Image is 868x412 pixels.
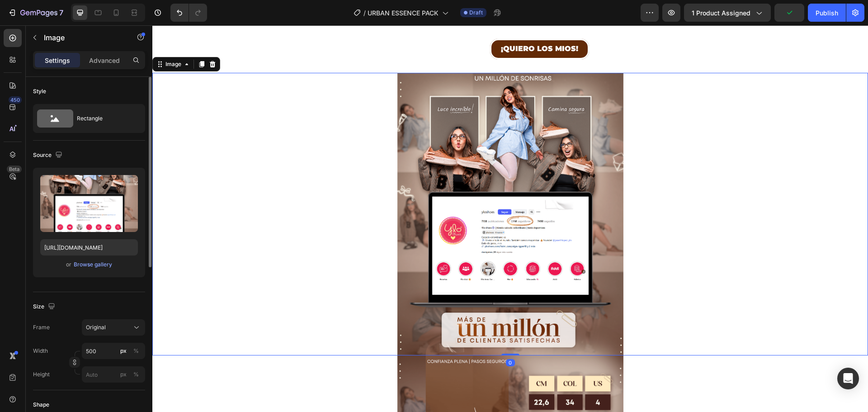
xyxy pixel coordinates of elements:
[131,346,142,356] button: px
[692,8,750,18] span: 1 product assigned
[808,4,846,22] button: Publish
[77,108,132,129] div: Rectangle
[82,319,145,336] button: Original
[133,370,139,379] div: %
[33,149,64,161] div: Source
[74,260,112,269] div: Browse gallery
[469,9,483,17] span: Draft
[73,260,113,269] button: Browse gallery
[118,346,129,356] button: %
[40,239,138,256] input: https://example.com/image.jpg
[82,366,145,383] input: px%
[816,8,838,18] div: Publish
[89,56,120,65] p: Advanced
[363,8,366,18] span: /
[7,166,22,173] div: Beta
[118,369,129,380] button: %
[684,4,771,22] button: 1 product assigned
[170,4,207,22] div: Undo/Redo
[33,87,46,95] div: Style
[9,96,22,104] div: 450
[354,334,363,341] div: 0
[59,7,63,18] p: 7
[120,370,127,379] div: px
[131,369,142,380] button: px
[33,401,49,409] div: Shape
[245,47,471,330] img: gempages_556193373149463595-a2673d58-6b0e-4d80-8117-302a7d4fb560.png
[152,25,868,412] iframe: Design area
[11,35,31,43] div: Image
[45,56,70,65] p: Settings
[120,347,127,355] div: px
[40,175,138,232] img: preview-image
[33,301,57,313] div: Size
[66,259,71,270] span: or
[86,323,106,331] span: Original
[33,323,50,331] label: Frame
[4,4,67,22] button: 7
[82,343,145,359] input: px%
[33,347,48,355] label: Width
[133,347,139,355] div: %
[44,32,121,43] p: Image
[368,8,439,18] span: URBAN ESSENCE PACK
[837,368,859,389] div: Open Intercom Messenger
[33,370,50,379] label: Height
